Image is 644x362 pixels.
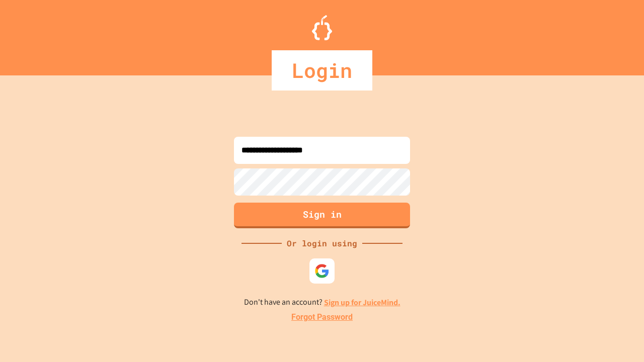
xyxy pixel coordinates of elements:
div: Login [272,50,372,90]
img: Logo.svg [312,15,332,40]
img: google-icon.svg [314,263,330,279]
a: Sign up for JuiceMind. [324,297,400,308]
button: Sign in [234,203,410,228]
div: Or login using [282,237,362,249]
p: Don't have an account? [244,296,400,309]
a: Forgot Password [291,311,353,323]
